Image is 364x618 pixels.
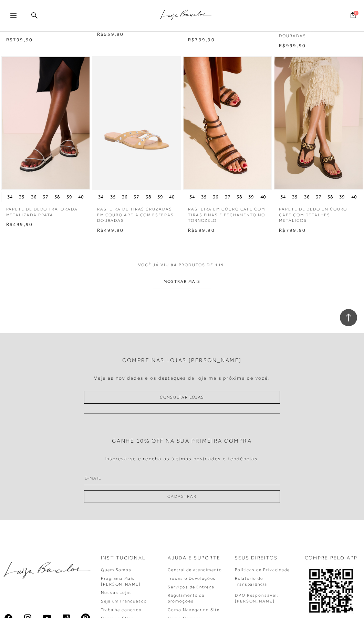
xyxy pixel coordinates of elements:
[3,562,91,579] img: luiza-barcelos.png
[309,567,354,614] img: QRCODE
[349,11,358,21] button: 0
[101,590,132,595] a: Nossas Lojas
[258,192,268,202] button: 40
[120,192,129,202] button: 36
[101,555,146,562] p: Institucional
[179,262,214,268] span: PRODUTOS DE
[183,202,272,224] a: RASTEIRA EM COURO CAFÉ COM TIRAS FINAS E FECHAMENTO NO TORNOZELO
[168,555,220,562] p: Ajuda e Suporte
[168,607,219,612] a: Como Navegar no Site
[167,192,177,202] button: 40
[188,37,215,42] span: R$799,90
[279,43,306,48] span: R$999,90
[17,192,27,202] button: 35
[187,192,197,202] button: 34
[144,192,153,202] button: 38
[138,262,169,268] span: VOCê JÁ VIU
[41,192,50,202] button: 37
[97,227,124,233] span: R$499,90
[235,567,290,572] a: Políticas de Privacidade
[168,585,214,589] a: Serviços de Entrega
[188,227,215,233] span: R$599,90
[274,57,362,189] img: PAPETE DE DEDO EM COURO CAFÉ COM DETALHES METÁLICOS
[246,192,256,202] button: 39
[349,192,359,202] button: 40
[1,202,90,218] a: PAPETE DE DEDO TRATORADA METALIZADA PRATA
[314,192,323,202] button: 37
[199,192,209,202] button: 35
[6,222,33,227] span: R$499,90
[92,202,181,224] a: RASTEIRA DE TIRAS CRUZADAS EM COURO AREIA COM ESFERAS DOURADAS
[93,57,180,189] img: RASTEIRA DE TIRAS CRUZADAS EM COURO AREIA COM ESFERAS DOURADAS
[101,576,141,587] a: Programa Mais [PERSON_NAME]
[96,192,106,202] button: 34
[132,192,141,202] button: 37
[6,37,33,42] span: R$799,90
[168,576,216,581] a: Trocas e Devoluções
[302,192,312,202] button: 36
[94,375,270,381] h4: Veja as novidades e os destaques da loja mais próxima de você.
[168,567,222,572] a: Central de atendimento
[168,593,205,604] a: Regulamento de promoções
[211,192,220,202] button: 36
[235,192,244,202] button: 38
[64,192,74,202] button: 39
[235,576,267,587] a: Relatório de Transparência
[76,192,86,202] button: 40
[5,192,15,202] button: 34
[112,438,252,444] h2: Ganhe 10% off na sua primeira compra
[97,31,124,37] span: R$559,90
[2,57,90,189] img: PAPETE DE DEDO TRATORADA METALIZADA PRATA
[279,227,306,233] span: R$799,90
[84,490,280,503] button: Cadastrar
[184,57,271,189] img: RASTEIRA EM COURO CAFÉ COM TIRAS FINAS E FECHAMENTO NO TORNOZELO
[290,192,300,202] button: 35
[305,555,358,562] p: COMPRE PELO APP
[337,192,347,202] button: 39
[155,192,165,202] button: 39
[52,192,62,202] button: 38
[223,192,232,202] button: 37
[171,262,177,275] span: 84
[101,607,142,612] a: Trabalhe conosco
[325,192,335,202] button: 38
[153,275,211,288] button: MOSTRAR MAIS
[101,567,132,572] a: Quem Somos
[29,192,39,202] button: 36
[108,192,118,202] button: 35
[84,472,280,485] input: E-mail
[105,456,259,462] h4: Inscreva-se e receba as últimas novidades e tendências.
[215,262,225,275] span: 119
[101,599,147,604] a: Seja um Franqueado
[354,11,358,16] span: 0
[278,192,288,202] button: 34
[235,555,278,562] p: Seus Direitos
[235,593,279,604] p: DPO Responsável: [PERSON_NAME]
[122,357,242,364] h2: Compre nas lojas [PERSON_NAME]
[84,391,280,404] a: Consultar Lojas
[274,202,363,224] a: PAPETE DE DEDO EM COURO CAFÉ COM DETALHES METÁLICOS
